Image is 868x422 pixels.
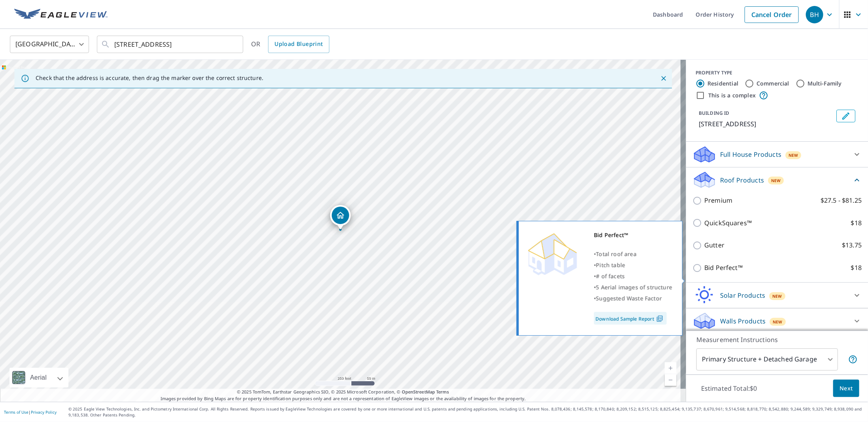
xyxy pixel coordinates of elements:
[237,389,449,395] span: © 2025 TomTom, Earthstar Geographics SIO, © 2025 Microsoft Corporation, ©
[402,389,435,395] a: OpenStreetMap
[596,283,672,291] span: 5 Aerial images of structure
[525,230,580,277] img: Premium
[836,110,855,122] button: Edit building 1
[842,240,862,250] p: $13.75
[704,240,724,250] p: Gutter
[773,319,783,325] span: New
[14,9,108,21] img: EV Logo
[692,312,862,331] div: Walls ProductsNew
[704,263,743,273] p: Bid Perfect™
[745,6,799,23] a: Cancel Order
[594,312,667,325] a: Download Sample Report
[114,33,227,55] input: Search by address or latitude-longitude
[594,293,672,304] div: •
[654,315,665,322] img: Pdf Icon
[707,80,738,87] label: Residential
[806,6,823,23] div: BH
[699,119,833,129] p: [STREET_ADDRESS]
[720,316,766,326] p: Walls Products
[848,355,858,364] span: Your report will include the primary structure and a detached garage if one exists.
[696,348,838,371] div: Primary Structure + Detached Garage
[596,250,637,258] span: Total roof area
[807,80,842,87] label: Multi-Family
[821,196,862,205] p: $27.5 - $81.25
[720,150,781,159] p: Full House Products
[851,218,862,228] p: $18
[596,261,625,269] span: Pitch table
[696,335,858,344] p: Measurement Instructions
[4,410,57,414] p: |
[594,282,672,293] div: •
[31,409,57,415] a: Privacy Policy
[772,293,782,299] span: New
[594,260,672,271] div: •
[704,218,752,228] p: QuickSquares™
[833,380,859,397] button: Next
[696,69,859,76] div: PROPERTY TYPE
[851,263,862,273] p: $18
[596,295,662,302] span: Suggested Waste Factor
[699,110,729,116] p: BUILDING ID
[594,249,672,260] div: •
[708,91,756,99] label: This is a complex
[68,406,864,418] p: © 2025 Eagle View Technologies, Inc. and Pictometry International Corp. All Rights Reserved. Repo...
[840,384,853,393] span: Next
[720,175,764,185] p: Roof Products
[756,80,789,87] label: Commercial
[692,171,862,189] div: Roof ProductsNew
[771,177,781,184] span: New
[330,205,351,230] div: Dropped pin, building 1, Residential property, 8301 Dupont Ave S Bloomington, MN 55420
[594,230,672,241] div: Bid Perfect™
[9,368,68,388] div: Aerial
[436,389,449,395] a: Terms
[36,74,263,82] p: Check that the address is accurate, then drag the marker over the correct structure.
[28,368,49,388] div: Aerial
[665,362,677,374] a: Current Level 17, Zoom In
[596,272,625,280] span: # of facets
[695,380,764,397] p: Estimated Total: $0
[692,286,862,305] div: Solar ProductsNew
[704,196,732,205] p: Premium
[692,145,862,164] div: Full House ProductsNew
[268,36,329,53] a: Upload Blueprint
[789,152,798,158] span: New
[594,271,672,282] div: •
[10,33,89,55] div: [GEOGRAPHIC_DATA]
[658,73,669,84] button: Close
[4,409,28,415] a: Terms of Use
[251,36,329,53] div: OR
[665,374,677,386] a: Current Level 17, Zoom Out
[274,39,323,49] span: Upload Blueprint
[720,291,765,300] p: Solar Products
